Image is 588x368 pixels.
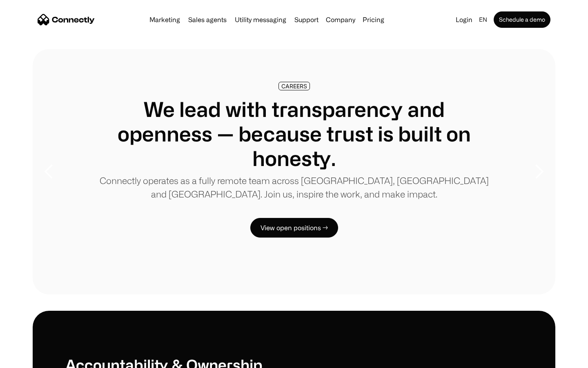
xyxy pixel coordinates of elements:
div: Company [326,14,355,25]
a: Marketing [146,16,183,23]
p: Connectly operates as a fully remote team across [GEOGRAPHIC_DATA], [GEOGRAPHIC_DATA] and [GEOGRA... [98,174,490,201]
a: Login [452,14,476,25]
div: CAREERS [281,83,307,89]
a: View open positions → [250,218,338,238]
a: Pricing [359,16,388,23]
a: Support [291,16,322,23]
a: Schedule a demo [494,11,550,28]
h1: We lead with transparency and openness — because trust is built on honesty. [98,97,490,171]
a: Utility messaging [232,16,290,23]
a: Sales agents [185,16,230,23]
aside: Language selected: English [8,353,49,365]
div: en [479,14,487,25]
ul: Language list [16,354,49,365]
